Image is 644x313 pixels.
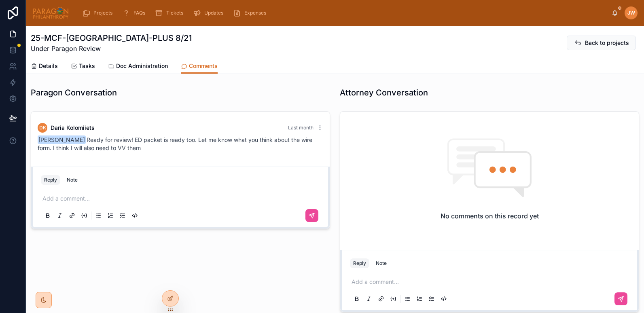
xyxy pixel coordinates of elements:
[204,10,223,16] span: Updates
[244,10,266,16] span: Expenses
[39,125,46,131] span: DK
[31,87,117,98] h1: Paragon Conversation
[350,258,369,268] button: Reply
[64,175,81,185] button: Note
[31,44,192,53] span: Under Paragon Review
[38,136,312,151] span: Ready for review! ED packet is ready too. Let me know what you think about the wire form. I think...
[67,177,78,183] div: Note
[71,59,95,75] a: Tasks
[120,6,151,20] a: FAQs
[191,6,229,20] a: Updates
[340,87,428,98] h1: Attorney Conversation
[31,32,192,44] h1: 25-MCF-[GEOGRAPHIC_DATA]-PLUS 8/21
[585,39,629,47] span: Back to projects
[153,6,189,20] a: Tickets
[288,125,314,131] span: Last month
[627,10,635,16] span: JW
[567,36,636,50] button: Back to projects
[93,10,112,16] span: Projects
[31,59,58,75] a: Details
[166,10,183,16] span: Tickets
[38,135,86,144] span: [PERSON_NAME]
[32,6,69,19] img: App logo
[51,124,95,132] span: Daria Kolomiiets
[41,175,60,185] button: Reply
[376,260,387,266] div: Note
[76,4,612,22] div: scrollable content
[189,62,218,70] span: Comments
[441,211,539,221] h2: No comments on this record yet
[79,62,95,70] span: Tasks
[231,6,272,20] a: Expenses
[108,59,168,75] a: Doc Administration
[39,62,58,70] span: Details
[80,6,118,20] a: Projects
[116,62,168,70] span: Doc Administration
[373,258,390,268] button: Note
[133,10,145,16] span: FAQs
[181,59,218,74] a: Comments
